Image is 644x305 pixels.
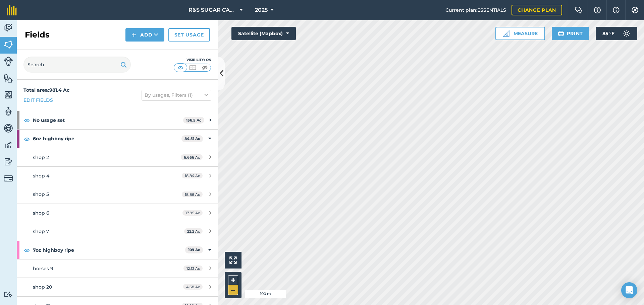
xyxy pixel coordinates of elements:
[620,27,633,40] img: svg+xml;base64,PD94bWwgdmVyc2lvbj0iMS4wIiBlbmNvZGluZz0idXRmLTgiPz4KPCEtLSBHZW5lcmF0b3I6IEFkb2JlIE...
[189,64,197,71] img: svg+xml;base64,PHN2ZyB4bWxucz0iaHR0cDovL3d3dy53My5vcmcvMjAwMC9zdmciIHdpZHRoPSI1MCIgaGVpZ2h0PSI0MC...
[201,64,209,71] img: svg+xml;base64,PHN2ZyB4bWxucz0iaHR0cDovL3d3dy53My5vcmcvMjAwMC9zdmciIHdpZHRoPSI1MCIgaGVpZ2h0PSI0MC...
[445,6,506,14] span: Current plan : ESSENTIALS
[228,285,238,295] button: –
[231,27,296,40] button: Satellite (Mapbox)
[229,256,237,264] img: Four arrows, one pointing top left, one top right, one bottom right and the last bottom left
[4,140,13,150] img: svg+xml;base64,PD94bWwgdmVyc2lvbj0iMS4wIiBlbmNvZGluZz0idXRmLTgiPz4KPCEtLSBHZW5lcmF0b3I6IEFkb2JlIE...
[181,154,203,160] span: 6.666 Ac
[631,7,639,13] img: A cog icon
[24,246,30,254] img: svg+xml;base64,PHN2ZyB4bWxucz0iaHR0cDovL3d3dy53My5vcmcvMjAwMC9zdmciIHdpZHRoPSIxOCIgaGVpZ2h0PSIyNC...
[4,40,13,50] img: svg+xml;base64,PHN2ZyB4bWxucz0iaHR0cDovL3d3dy53My5vcmcvMjAwMC9zdmciIHdpZHRoPSI1NiIgaGVpZ2h0PSI2MC...
[120,61,127,69] img: svg+xml;base64,PHN2ZyB4bWxucz0iaHR0cDovL3d3dy53My5vcmcvMjAwMC9zdmciIHdpZHRoPSIxOSIgaGVpZ2h0PSIyNC...
[168,28,210,42] a: Set usage
[17,204,218,222] a: shop 617.95 Ac
[33,265,53,272] span: horses 9
[189,6,237,14] span: R&S SUGAR CANE FARM
[17,241,218,259] div: 7oz highboy ripe109 Ac
[17,185,218,203] a: shop 518.86 Ac
[176,64,185,71] img: svg+xml;base64,PHN2ZyB4bWxucz0iaHR0cDovL3d3dy53My5vcmcvMjAwMC9zdmciIHdpZHRoPSI1MCIgaGVpZ2h0PSI0MC...
[17,111,218,129] div: No usage set156.5 Ac
[33,191,49,197] span: shop 5
[593,7,601,13] img: A question mark icon
[182,210,203,216] span: 17.95 Ac
[4,174,13,183] img: svg+xml;base64,PD94bWwgdmVyc2lvbj0iMS4wIiBlbmNvZGluZz0idXRmLTgiPz4KPCEtLSBHZW5lcmF0b3I6IEFkb2JlIE...
[25,29,50,40] h2: Fields
[188,247,200,252] strong: 109 Ac
[621,282,637,298] div: Open Intercom Messenger
[33,173,49,179] span: shop 4
[142,90,211,100] button: By usages, Filters (1)
[23,57,131,73] input: Search
[17,278,218,296] a: shop 204.68 Ac
[33,284,52,290] span: shop 20
[183,265,203,271] span: 12.13 Ac
[24,116,30,124] img: svg+xml;base64,PHN2ZyB4bWxucz0iaHR0cDovL3d3dy53My5vcmcvMjAwMC9zdmciIHdpZHRoPSIxOCIgaGVpZ2h0PSIyNC...
[4,123,13,133] img: svg+xml;base64,PD94bWwgdmVyc2lvbj0iMS4wIiBlbmNvZGluZz0idXRmLTgiPz4KPCEtLSBHZW5lcmF0b3I6IEFkb2JlIE...
[17,222,218,240] a: shop 722.2 Ac
[4,106,13,117] img: svg+xml;base64,PD94bWwgdmVyc2lvbj0iMS4wIiBlbmNvZGluZz0idXRmLTgiPz4KPCEtLSBHZW5lcmF0b3I6IEFkb2JlIE...
[182,173,203,178] span: 18.84 Ac
[4,291,13,298] img: svg+xml;base64,PD94bWwgdmVyc2lvbj0iMS4wIiBlbmNvZGluZz0idXRmLTgiPz4KPCEtLSBHZW5lcmF0b3I6IEFkb2JlIE...
[23,96,53,104] a: Edit fields
[33,241,185,259] strong: 7oz highboy ripe
[182,192,203,197] span: 18.86 Ac
[174,57,211,63] div: Visibility: On
[184,228,203,234] span: 22.2 Ac
[613,6,620,14] img: svg+xml;base64,PHN2ZyB4bWxucz0iaHR0cDovL3d3dy53My5vcmcvMjAwMC9zdmciIHdpZHRoPSIxNyIgaGVpZ2h0PSIxNy...
[17,130,218,148] div: 6oz highboy ripe84.51 Ac
[33,130,181,148] strong: 6oz highboy ripe
[33,154,49,160] span: shop 2
[4,157,13,167] img: svg+xml;base64,PD94bWwgdmVyc2lvbj0iMS4wIiBlbmNvZGluZz0idXRmLTgiPz4KPCEtLSBHZW5lcmF0b3I6IEFkb2JlIE...
[186,118,202,123] strong: 156.5 Ac
[131,31,136,39] img: svg+xml;base64,PHN2ZyB4bWxucz0iaHR0cDovL3d3dy53My5vcmcvMjAwMC9zdmciIHdpZHRoPSIxNCIgaGVpZ2h0PSIyNC...
[17,167,218,185] a: shop 418.84 Ac
[552,27,589,40] button: Print
[184,136,200,141] strong: 84.51 Ac
[33,111,183,129] strong: No usage set
[33,228,49,234] span: shop 7
[596,27,637,40] button: 85 °F
[512,5,562,15] a: Change plan
[255,6,268,14] span: 2025
[24,135,30,143] img: svg+xml;base64,PHN2ZyB4bWxucz0iaHR0cDovL3d3dy53My5vcmcvMjAwMC9zdmciIHdpZHRoPSIxOCIgaGVpZ2h0PSIyNC...
[4,57,13,66] img: svg+xml;base64,PD94bWwgdmVyc2lvbj0iMS4wIiBlbmNvZGluZz0idXRmLTgiPz4KPCEtLSBHZW5lcmF0b3I6IEFkb2JlIE...
[4,73,13,83] img: svg+xml;base64,PHN2ZyB4bWxucz0iaHR0cDovL3d3dy53My5vcmcvMjAwMC9zdmciIHdpZHRoPSI1NiIgaGVpZ2h0PSI2MC...
[17,259,218,278] a: horses 912.13 Ac
[503,30,509,37] img: Ruler icon
[4,23,13,33] img: svg+xml;base64,PD94bWwgdmVyc2lvbj0iMS4wIiBlbmNvZGluZz0idXRmLTgiPz4KPCEtLSBHZW5lcmF0b3I6IEFkb2JlIE...
[228,275,238,285] button: +
[33,210,49,216] span: shop 6
[575,7,583,13] img: Two speech bubbles overlapping with the left bubble in the forefront
[7,5,17,15] img: fieldmargin Logo
[23,87,69,93] strong: Total area : 981.4 Ac
[17,148,218,166] a: shop 26.666 Ac
[495,27,545,40] button: Measure
[558,29,564,37] img: svg+xml;base64,PHN2ZyB4bWxucz0iaHR0cDovL3d3dy53My5vcmcvMjAwMC9zdmciIHdpZHRoPSIxOSIgaGVpZ2h0PSIyNC...
[4,90,13,100] img: svg+xml;base64,PHN2ZyB4bWxucz0iaHR0cDovL3d3dy53My5vcmcvMjAwMC9zdmciIHdpZHRoPSI1NiIgaGVpZ2h0PSI2MC...
[183,284,203,290] span: 4.68 Ac
[125,28,164,42] button: Add
[602,27,614,40] span: 85 ° F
